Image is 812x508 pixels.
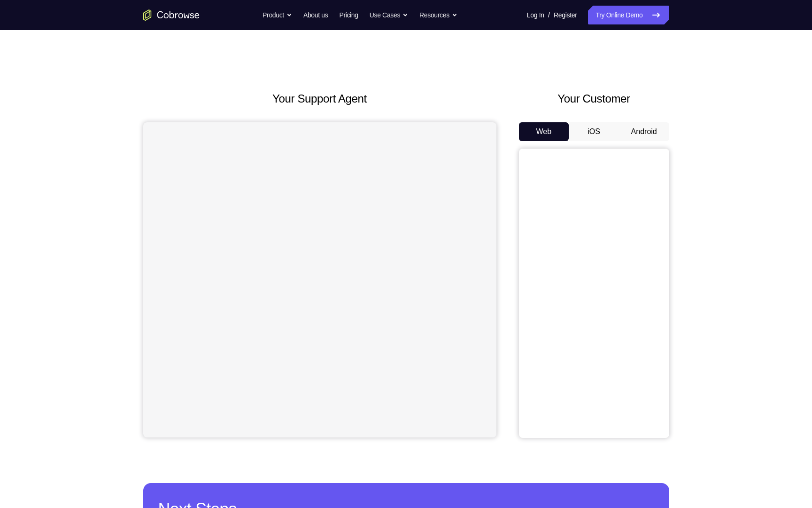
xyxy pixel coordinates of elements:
[588,6,669,24] a: Try Online Demo
[419,6,457,24] button: Resources
[619,122,669,141] button: Android
[527,6,544,24] a: Log In
[339,6,358,24] a: Pricing
[143,9,200,21] a: Go to the home page
[143,90,496,107] h2: Your Support Agent
[303,6,328,24] a: About us
[143,122,496,437] iframe: Agent
[569,122,619,141] button: iOS
[370,6,408,24] button: Use Cases
[519,90,669,107] h2: Your Customer
[554,6,577,24] a: Register
[263,6,292,24] button: Product
[548,9,550,21] span: /
[519,122,569,141] button: Web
